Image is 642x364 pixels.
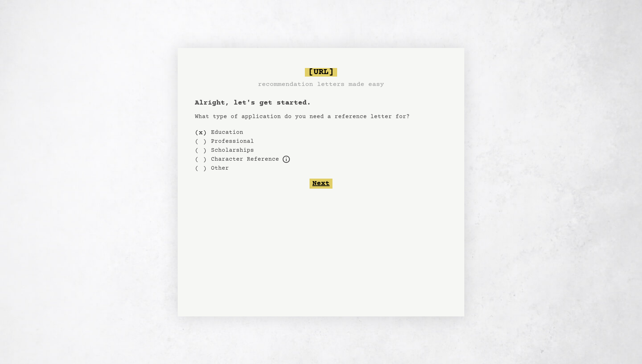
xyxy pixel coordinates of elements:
div: ( x ) [195,128,207,137]
label: Professional [211,137,254,146]
p: What type of application do you need a reference letter for? [195,112,447,121]
label: For example, loans, housing applications, parole, professional certification, etc. [211,155,279,164]
label: Education [211,128,243,137]
div: ( ) [195,146,207,155]
button: Next [310,179,332,189]
span: [URL] [305,68,337,77]
h1: Alright, let's get started. [195,98,447,108]
label: Other [211,164,229,173]
div: ( ) [195,155,207,164]
div: ( ) [195,137,207,146]
label: Scholarships [211,146,254,155]
div: ( ) [195,164,207,173]
h3: recommendation letters made easy [258,79,384,89]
